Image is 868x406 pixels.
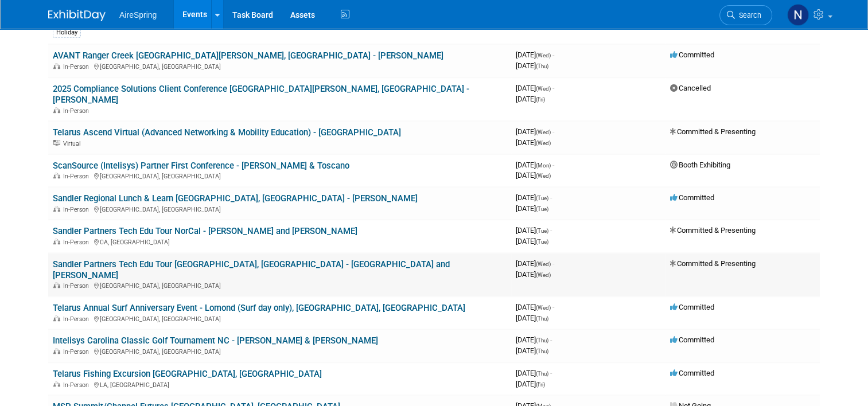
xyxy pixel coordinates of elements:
img: In-Person Event [53,348,60,354]
span: In-Person [63,348,92,356]
span: - [552,161,554,169]
span: - [550,226,552,235]
span: (Wed) [536,129,551,135]
span: Committed [670,193,714,202]
span: (Tue) [536,228,548,234]
div: CA, [GEOGRAPHIC_DATA] [53,237,507,246]
span: - [552,84,554,92]
span: [DATE] [516,346,548,355]
span: (Thu) [536,370,548,377]
a: Telarus Ascend Virtual (Advanced Networking & Mobility Education) - [GEOGRAPHIC_DATA] [53,127,401,138]
a: Intelisys Carolina Classic Golf Tournament NC - [PERSON_NAME] & [PERSON_NAME] [53,335,378,346]
a: AVANT Ranger Creek [GEOGRAPHIC_DATA][PERSON_NAME], [GEOGRAPHIC_DATA] - [PERSON_NAME] [53,50,443,61]
img: In-Person Event [53,107,60,113]
span: [DATE] [516,161,554,169]
span: In-Person [63,282,92,290]
span: (Wed) [536,52,551,58]
span: (Thu) [536,315,548,322]
img: In-Person Event [53,173,60,178]
span: [DATE] [516,193,552,202]
span: Committed & Presenting [670,127,756,136]
span: [DATE] [516,204,548,213]
span: (Fri) [536,381,545,388]
span: Committed [670,50,714,59]
img: Virtual Event [53,140,60,146]
span: Committed [670,335,714,344]
span: Committed [670,369,714,377]
div: [GEOGRAPHIC_DATA], [GEOGRAPHIC_DATA] [53,314,507,323]
span: Booth Exhibiting [670,161,730,169]
span: [DATE] [516,237,548,245]
span: - [550,193,552,202]
span: - [552,127,554,136]
img: In-Person Event [53,282,60,288]
span: [DATE] [516,138,551,147]
span: (Tue) [536,206,548,212]
span: [DATE] [516,61,548,70]
span: Committed [670,303,714,311]
img: In-Person Event [53,63,60,69]
a: ScanSource (Intelisys) Partner First Conference - [PERSON_NAME] & Toscano [53,161,349,171]
div: [GEOGRAPHIC_DATA], [GEOGRAPHIC_DATA] [53,171,507,180]
span: In-Person [63,107,92,115]
span: In-Person [63,173,92,180]
a: Telarus Fishing Excursion [GEOGRAPHIC_DATA], [GEOGRAPHIC_DATA] [53,369,322,379]
a: Sandler Regional Lunch & Learn [GEOGRAPHIC_DATA], [GEOGRAPHIC_DATA] - [PERSON_NAME] [53,193,418,204]
span: (Thu) [536,337,548,343]
span: [DATE] [516,50,554,59]
span: (Wed) [536,173,551,179]
span: (Wed) [536,272,551,278]
img: In-Person Event [53,315,60,321]
div: [GEOGRAPHIC_DATA], [GEOGRAPHIC_DATA] [53,204,507,213]
img: In-Person Event [53,381,60,387]
span: [DATE] [516,84,554,92]
span: Virtual [63,140,84,147]
span: [DATE] [516,95,545,103]
img: ExhibitDay [48,10,106,21]
span: (Wed) [536,140,551,146]
span: - [552,303,554,311]
span: [DATE] [516,270,551,279]
div: [GEOGRAPHIC_DATA], [GEOGRAPHIC_DATA] [53,61,507,71]
div: [GEOGRAPHIC_DATA], [GEOGRAPHIC_DATA] [53,280,507,290]
span: Committed & Presenting [670,259,756,268]
span: [DATE] [516,314,548,322]
span: In-Person [63,381,92,389]
span: (Fri) [536,96,545,103]
a: Sandler Partners Tech Edu Tour [GEOGRAPHIC_DATA], [GEOGRAPHIC_DATA] - [GEOGRAPHIC_DATA] and [PERS... [53,259,450,280]
span: In-Person [63,206,92,213]
span: (Thu) [536,63,548,69]
span: (Wed) [536,85,551,92]
span: [DATE] [516,380,545,388]
span: (Thu) [536,348,548,354]
span: Committed & Presenting [670,226,756,235]
a: Sandler Partners Tech Edu Tour NorCal - [PERSON_NAME] and [PERSON_NAME] [53,226,357,236]
span: (Tue) [536,195,548,201]
span: - [550,369,552,377]
span: [DATE] [516,303,554,311]
span: In-Person [63,239,92,246]
span: (Wed) [536,304,551,311]
div: Holiday [53,28,81,38]
div: [GEOGRAPHIC_DATA], [GEOGRAPHIC_DATA] [53,346,507,356]
span: (Wed) [536,261,551,267]
span: [DATE] [516,369,552,377]
span: - [552,259,554,268]
img: Natalie Pyron [787,4,809,26]
span: (Tue) [536,239,548,245]
img: In-Person Event [53,239,60,244]
span: Search [735,11,761,19]
span: [DATE] [516,171,551,179]
a: 2025 Compliance Solutions Client Conference [GEOGRAPHIC_DATA][PERSON_NAME], [GEOGRAPHIC_DATA] - [... [53,84,469,105]
span: - [552,50,554,59]
span: - [550,335,552,344]
div: LA, [GEOGRAPHIC_DATA] [53,380,507,389]
span: (Mon) [536,162,551,169]
span: [DATE] [516,127,554,136]
span: In-Person [63,315,92,323]
span: Cancelled [670,84,711,92]
span: [DATE] [516,259,554,268]
span: In-Person [63,63,92,71]
img: In-Person Event [53,206,60,212]
a: Telarus Annual Surf Anniversary Event - Lomond (Surf day only), [GEOGRAPHIC_DATA], [GEOGRAPHIC_DATA] [53,303,465,313]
